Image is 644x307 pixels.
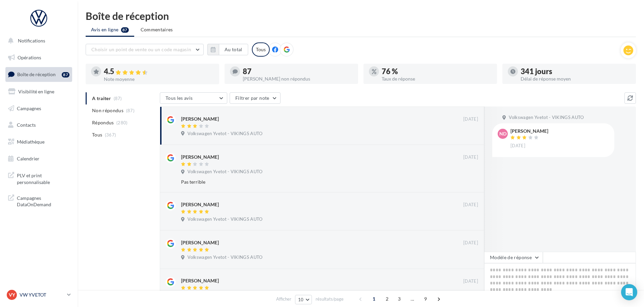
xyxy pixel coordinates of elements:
[104,68,214,75] div: 4.5
[510,143,525,149] span: [DATE]
[91,47,191,52] span: Choisir un point de vente ou un code magasin
[521,68,631,75] div: 341 jours
[463,116,478,122] span: [DATE]
[463,154,478,160] span: [DATE]
[18,38,45,43] span: Notifications
[86,11,636,21] div: Boîte de réception
[17,171,69,185] span: PLV et print personnalisable
[86,44,204,55] button: Choisir un point de vente ou un code magasin
[116,120,128,125] span: (280)
[230,92,281,104] button: Filtrer par note
[463,278,478,284] span: [DATE]
[621,284,637,300] div: Open Intercom Messenger
[276,296,291,302] span: Afficher
[187,131,262,137] span: Volkswagen Yvetot - VIKINGS AUTO
[4,191,74,211] a: Campagnes DataOnDemand
[316,296,344,302] span: résultats/page
[160,92,227,104] button: Tous les avis
[4,67,74,82] a: Boîte de réception87
[92,131,102,138] span: Tous
[382,76,492,81] div: Taux de réponse
[17,156,39,161] span: Calendrier
[407,294,418,304] span: ...
[509,115,584,121] span: Volkswagen Yvetot - VIKINGS AUTO
[20,291,64,298] p: VW YVETOT
[4,85,74,99] a: Visibilité en ligne
[4,34,71,48] button: Notifications
[295,295,312,304] button: 10
[181,154,219,160] div: [PERSON_NAME]
[510,129,548,133] div: [PERSON_NAME]
[382,294,392,304] span: 2
[207,44,248,55] button: Au total
[105,132,116,137] span: (367)
[17,139,45,145] span: Médiathèque
[181,179,434,185] div: Pas terrible
[187,216,262,222] span: Volkswagen Yvetot - VIKINGS AUTO
[521,76,631,81] div: Délai de réponse moyen
[4,51,74,65] a: Opérations
[18,55,41,60] span: Opérations
[181,239,219,246] div: [PERSON_NAME]
[382,68,492,75] div: 76 %
[420,294,431,304] span: 9
[18,89,54,94] span: Visibilité en ligne
[104,77,214,82] div: Note moyenne
[484,252,543,263] button: Modèle de réponse
[499,130,506,137] span: ND
[141,26,173,33] span: Commentaires
[9,291,15,298] span: VY
[92,107,123,114] span: Non répondus
[187,254,262,260] span: Volkswagen Yvetot - VIKINGS AUTO
[92,119,114,126] span: Répondus
[187,169,262,175] span: Volkswagen Yvetot - VIKINGS AUTO
[243,68,353,75] div: 87
[4,168,74,188] a: PLV et print personnalisable
[463,202,478,208] span: [DATE]
[369,294,379,304] span: 1
[17,105,41,111] span: Campagnes
[17,71,56,77] span: Boîte de réception
[166,95,193,101] span: Tous les avis
[298,297,304,302] span: 10
[4,152,74,166] a: Calendrier
[181,116,219,122] div: [PERSON_NAME]
[181,201,219,208] div: [PERSON_NAME]
[17,193,69,208] span: Campagnes DataOnDemand
[4,135,74,149] a: Médiathèque
[4,101,74,116] a: Campagnes
[126,108,135,113] span: (87)
[62,72,69,78] div: 87
[463,240,478,246] span: [DATE]
[17,122,36,128] span: Contacts
[181,277,219,284] div: [PERSON_NAME]
[252,42,270,57] div: Tous
[4,118,74,132] a: Contacts
[243,76,353,81] div: [PERSON_NAME] non répondus
[5,288,72,301] a: VY VW YVETOT
[219,44,248,55] button: Au total
[394,294,405,304] span: 3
